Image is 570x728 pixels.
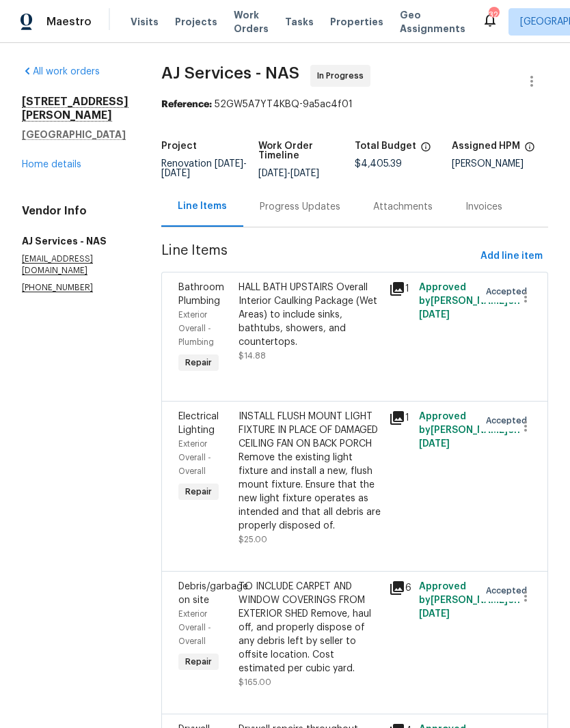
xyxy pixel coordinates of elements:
[258,141,355,160] h5: Work Order Timeline
[373,200,433,214] div: Attachments
[486,285,532,298] span: Accepted
[161,65,299,81] span: AJ Services - NAS
[234,8,269,36] span: Work Orders
[419,283,520,320] span: Approved by [PERSON_NAME] on
[419,310,450,320] span: [DATE]
[486,414,532,428] span: Accepted
[480,248,543,265] span: Add line item
[22,67,100,76] a: All work orders
[46,15,92,29] span: Maestro
[524,141,535,159] span: The hpm assigned to this work order.
[178,412,219,435] span: Electrical Lighting
[161,159,247,178] span: -
[180,356,217,369] span: Repair
[180,655,217,669] span: Repair
[175,15,217,29] span: Projects
[239,352,266,360] span: $14.88
[161,244,475,269] span: Line Items
[285,17,314,27] span: Tasks
[260,200,340,214] div: Progress Updates
[178,610,211,645] span: Exterior Overall - Overall
[239,678,271,686] span: $165.00
[161,100,212,109] b: Reference:
[317,69,369,83] span: In Progress
[400,8,465,36] span: Geo Assignments
[161,141,197,151] h5: Project
[355,141,416,151] h5: Total Budget
[290,169,319,178] span: [DATE]
[131,15,159,29] span: Visits
[258,169,319,178] span: -
[178,582,248,605] span: Debris/garbage on site
[452,159,549,169] div: [PERSON_NAME]
[22,204,128,218] h4: Vendor Info
[178,283,224,306] span: Bathroom Plumbing
[161,98,548,111] div: 52GW5A7YT4KBQ-9a5ac4f01
[419,439,450,449] span: [DATE]
[22,234,128,248] h5: AJ Services - NAS
[489,8,498,22] div: 32
[475,244,548,269] button: Add line item
[420,141,431,159] span: The total cost of line items that have been proposed by Opendoor. This sum includes line items th...
[180,485,217,499] span: Repair
[239,535,267,544] span: $25.00
[355,159,402,169] span: $4,405.39
[452,141,520,151] h5: Assigned HPM
[330,15,383,29] span: Properties
[389,410,411,426] div: 1
[419,412,520,449] span: Approved by [PERSON_NAME] on
[239,410,381,533] div: INSTALL FLUSH MOUNT LIGHT FIXTURE IN PLACE OF DAMAGED CEILING FAN ON BACK PORCH Remove the existi...
[22,160,81,169] a: Home details
[486,584,532,598] span: Accepted
[258,169,287,178] span: [DATE]
[178,199,227,213] div: Line Items
[389,580,411,596] div: 6
[161,169,190,178] span: [DATE]
[178,440,211,475] span: Exterior Overall - Overall
[419,582,520,619] span: Approved by [PERSON_NAME] on
[419,609,450,619] span: [DATE]
[389,281,411,297] div: 1
[239,281,381,349] div: HALL BATH UPSTAIRS Overall Interior Caulking Package (Wet Areas) to include sinks, bathtubs, show...
[215,159,243,169] span: [DATE]
[465,200,502,214] div: Invoices
[178,311,214,346] span: Exterior Overall - Plumbing
[239,580,381,675] div: TO INCLUDE CARPET AND WINDOW COVERINGS FROM EXTERIOR SHED Remove, haul off, and properly dispose ...
[161,159,247,178] span: Renovation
